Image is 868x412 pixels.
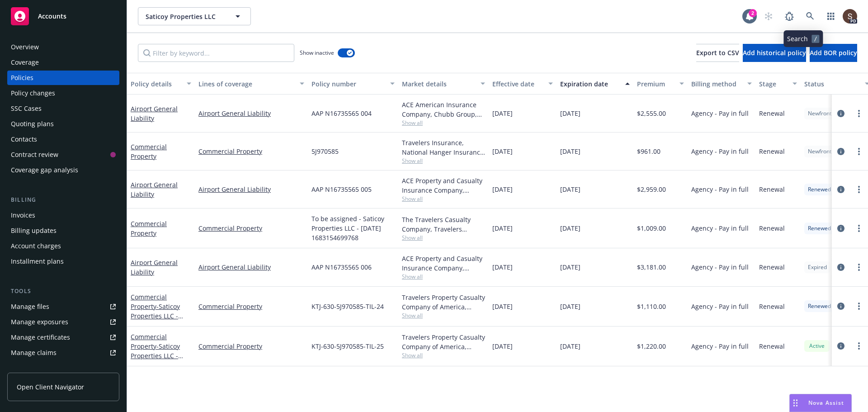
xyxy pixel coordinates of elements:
[7,71,119,85] a: Policies
[311,341,384,351] span: KTJ-630-5J970585-TIL-25
[7,208,119,223] a: Invoices
[131,258,178,276] a: Airport General Liability
[560,341,580,351] span: [DATE]
[311,109,372,118] span: AAP N16735565 004
[637,185,666,194] span: $2,959.00
[637,109,666,118] span: $2,555.00
[637,302,666,311] span: $1,110.00
[138,44,294,62] input: Filter by keyword...
[7,254,119,269] a: Installment plans
[11,101,42,116] div: SSC Cases
[402,79,475,89] div: Market details
[198,341,304,351] a: Commercial Property
[7,4,119,29] a: Accounts
[7,195,119,204] div: Billing
[492,302,513,311] span: [DATE]
[11,330,70,345] div: Manage certificates
[789,394,852,412] button: Nova Assist
[11,86,55,100] div: Policy changes
[195,73,308,95] button: Lines of coverage
[131,142,167,161] a: Commercial Property
[7,346,119,360] a: Manage claims
[7,117,119,131] a: Quoting plans
[131,342,183,379] span: - Saticoy Properties LLC - Commercial Property
[691,185,749,194] span: Agency - Pay in full
[402,195,485,203] span: Show all
[7,330,119,345] a: Manage certificates
[696,44,739,62] button: Export to CSV
[854,301,864,312] a: more
[835,223,846,234] a: circleInformation
[131,79,181,89] div: Policy details
[311,262,372,272] span: AAP N16735565 006
[492,341,513,351] span: [DATE]
[11,315,68,329] div: Manage exposures
[7,86,119,100] a: Policy changes
[11,208,35,223] div: Invoices
[7,287,119,296] div: Tools
[691,302,749,311] span: Agency - Pay in full
[11,346,57,360] div: Manage claims
[7,361,119,375] a: Manage BORs
[492,262,513,272] span: [DATE]
[780,7,798,25] a: Report a Bug
[11,132,37,147] div: Contacts
[560,223,580,233] span: [DATE]
[402,332,485,351] div: Travelers Property Casualty Company of America, Travelers Insurance, National Hanger Insurance Pr...
[755,73,801,95] button: Stage
[759,302,785,311] span: Renewal
[492,79,543,89] div: Effective date
[402,312,485,319] span: Show all
[402,138,485,157] div: Travelers Insurance, National Hanger Insurance Program ([PERSON_NAME]), National Hanger Insurance...
[131,302,183,339] span: - Saticoy Properties LLC - Commercial Property
[808,185,831,194] span: Renewed
[311,214,395,242] span: To be assigned - Saticoy Properties LLC - [DATE] 1683154699768
[7,315,119,329] a: Manage exposures
[11,299,49,314] div: Manage files
[489,73,557,95] button: Effective date
[492,109,513,118] span: [DATE]
[835,184,846,195] a: circleInformation
[749,9,757,17] div: 2
[17,382,84,392] span: Open Client Navigator
[560,147,580,156] span: [DATE]
[759,223,785,233] span: Renewal
[311,185,372,194] span: AAP N16735565 005
[560,79,620,89] div: Expiration date
[146,12,224,21] span: Saticoy Properties LLC
[131,219,167,237] a: Commercial Property
[822,7,840,25] a: Switch app
[131,293,180,339] a: Commercial Property
[560,185,580,194] span: [DATE]
[198,185,304,194] a: Airport General Liability
[808,302,831,310] span: Renewed
[808,147,866,156] span: Newfront not renewing
[743,44,806,62] button: Add historical policy
[691,79,742,89] div: Billing method
[854,146,864,157] a: more
[11,223,57,238] div: Billing updates
[7,163,119,177] a: Coverage gap analysis
[808,342,826,350] span: Active
[402,119,485,127] span: Show all
[402,293,485,312] div: Travelers Property Casualty Company of America, Travelers Insurance, National Hanger Insurance Pr...
[637,79,674,89] div: Premium
[311,79,385,89] div: Policy number
[759,262,785,272] span: Renewal
[843,9,857,24] img: photo
[402,176,485,195] div: ACE Property and Casualty Insurance Company, Chubb Group, The ABC Program
[11,71,33,85] div: Policies
[7,299,119,314] a: Manage files
[311,147,339,156] span: 5J970585
[492,147,513,156] span: [DATE]
[7,147,119,162] a: Contract review
[402,100,485,119] div: ACE American Insurance Company, Chubb Group, The ABC Program
[198,223,304,233] a: Commercial Property
[854,262,864,273] a: more
[691,223,749,233] span: Agency - Pay in full
[633,73,688,95] button: Premium
[691,262,749,272] span: Agency - Pay in full
[808,399,844,407] span: Nova Assist
[11,147,58,162] div: Contract review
